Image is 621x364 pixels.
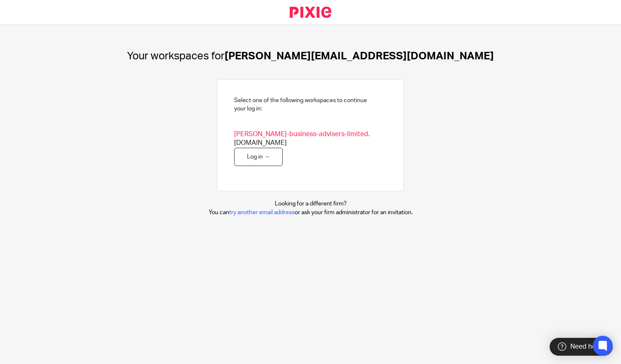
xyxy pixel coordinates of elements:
h2: Select one of the following workspaces to continue your log in: [234,96,367,113]
span: Your workspaces for [127,51,225,61]
a: try another email address [229,210,295,215]
h1: [PERSON_NAME][EMAIL_ADDRESS][DOMAIN_NAME] [127,50,494,63]
span: [PERSON_NAME]-business-advisers-limited [234,131,368,137]
a: Log in → [234,148,283,166]
span: .[DOMAIN_NAME] [234,130,387,148]
p: Looking for a different firm? You can or ask your firm administrator for an invitation. [209,200,413,217]
div: Need help? [550,338,613,356]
